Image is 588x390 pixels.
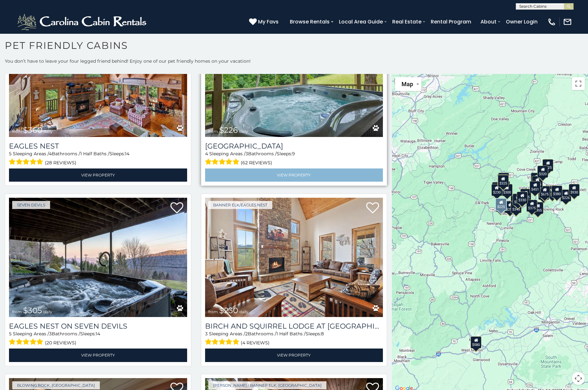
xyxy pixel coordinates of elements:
a: [GEOGRAPHIC_DATA] [205,142,383,150]
span: $230 [219,306,238,315]
div: $245 [532,176,543,188]
a: My Favs [249,18,280,26]
div: $355 [495,200,506,212]
span: from [208,129,218,134]
div: $325 [498,173,509,185]
div: $225 [495,198,507,211]
img: Majestic Mountain Hideaway [205,17,383,137]
div: Sleeping Areas / Bathrooms / Sleeps: [205,150,383,167]
div: $230 [491,184,502,196]
div: $930 [569,184,580,196]
div: $525 [542,159,553,171]
span: 9 [292,151,295,157]
span: 4 [205,151,208,157]
a: Rental Program [428,16,474,27]
a: View Property [205,168,383,182]
a: View Property [9,349,187,362]
img: White-1-2.png [16,12,149,32]
span: 3 [49,331,52,337]
img: phone-regular-white.png [547,17,556,26]
a: Local Area Guide [336,16,386,27]
h3: Majestic Mountain Hideaway [205,142,383,150]
span: 1 Half Baths / [80,151,109,157]
span: 3 [246,151,248,157]
a: View Property [205,349,383,362]
a: Majestic Mountain Hideaway from $226 daily [205,17,383,137]
a: Eagles Nest on Seven Devils [9,322,187,331]
span: daily [43,309,52,314]
span: 5 [9,151,12,157]
div: $325 [498,175,509,187]
div: $375 [526,199,537,212]
div: Sleeping Areas / Bathrooms / Sleeps: [9,331,187,347]
span: 14 [125,151,129,157]
img: Eagles Nest on Seven Devils [9,198,187,317]
div: $320 [537,165,548,177]
span: 1 Half Baths / [276,331,306,337]
div: $355 [532,202,543,214]
div: $315 [538,187,549,200]
span: from [208,309,218,314]
a: Eagles Nest [9,142,187,150]
span: (28 reviews) [45,159,76,167]
a: Seven Devils [12,201,50,209]
span: $226 [219,125,238,135]
a: Eagles Nest from $360 daily [9,17,187,137]
a: Browse Rentals [287,16,333,27]
div: $360 [531,172,542,185]
h3: Birch and Squirrel Lodge at Eagles Nest [205,322,383,331]
span: 8 [321,331,324,337]
span: My Favs [258,18,279,26]
span: (20 reviews) [45,339,76,347]
span: (62 reviews) [241,159,272,167]
div: $345 [510,201,521,213]
div: $226 [560,189,571,202]
a: Birch and Squirrel Lodge at [GEOGRAPHIC_DATA] [205,322,383,331]
span: daily [44,129,53,134]
div: Sleeping Areas / Bathrooms / Sleeps: [205,331,383,347]
div: $675 [539,186,550,198]
a: Add to favorites [366,202,379,215]
a: About [477,16,500,27]
span: daily [239,129,248,134]
span: $360 [23,125,42,135]
div: $380 [551,185,562,197]
div: $300 [501,184,512,196]
div: $330 [517,192,528,204]
span: 3 [205,331,208,337]
a: Birch and Squirrel Lodge at Eagles Nest from $230 daily [205,198,383,317]
a: [PERSON_NAME] / Banner Elk, [GEOGRAPHIC_DATA] [208,381,326,389]
img: Eagles Nest [9,17,187,137]
div: $325 [520,188,531,201]
div: $315 [547,186,558,198]
a: Owner Login [503,16,541,27]
button: Map camera controls [572,372,585,385]
button: Change map style [395,77,421,91]
span: 5 [9,331,12,337]
div: $305 [512,194,523,206]
span: from [12,129,22,134]
a: Add to favorites [170,202,183,215]
span: (4 reviews) [241,339,270,347]
a: Banner Elk/Eagles Nest [208,201,272,209]
img: mail-regular-white.png [563,17,572,26]
div: $580 [471,336,481,349]
span: 4 [49,151,52,157]
span: from [12,309,22,314]
div: $290 [505,201,515,213]
a: Eagles Nest on Seven Devils from $305 daily [9,198,187,317]
a: Blowing Rock, [GEOGRAPHIC_DATA] [12,381,100,389]
button: Toggle fullscreen view [572,77,585,90]
span: Map [402,81,413,87]
a: View Property [9,168,187,182]
span: daily [239,309,248,314]
span: 14 [96,331,100,337]
img: Birch and Squirrel Lodge at Eagles Nest [205,198,383,317]
span: $305 [23,306,42,315]
a: Real Estate [389,16,425,27]
span: 2 [245,331,248,337]
div: $310 [497,174,508,186]
div: $451 [530,181,540,193]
